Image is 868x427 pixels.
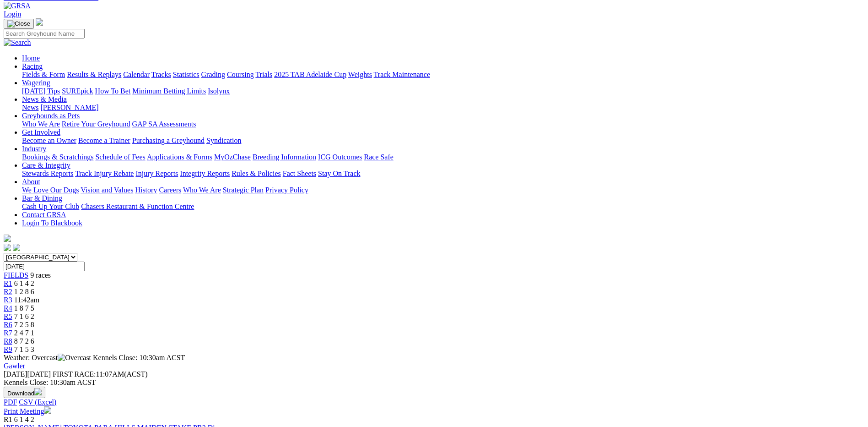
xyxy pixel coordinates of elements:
span: 7 1 6 2 [14,312,34,320]
a: Stewards Reports [22,170,73,177]
a: Login To Blackbook [22,219,82,227]
a: Trials [255,71,272,78]
div: Download [4,398,864,406]
a: Fact Sheets [283,170,316,177]
span: R1 [4,416,12,423]
a: Purchasing a Greyhound [132,137,205,144]
a: Coursing [227,71,254,78]
span: FIRST RACE: [53,370,96,378]
a: R3 [4,296,12,304]
span: [DATE] [4,370,27,378]
a: R4 [4,304,12,312]
a: CSV (Excel) [19,398,56,406]
div: Racing [22,71,864,79]
span: Kennels Close: 10:30am ACST [93,354,185,361]
span: [DATE] [4,370,51,378]
a: Bar & Dining [22,194,62,202]
span: 8 7 2 6 [14,337,34,345]
a: About [22,178,40,186]
a: R1 [4,279,12,287]
a: Applications & Forms [147,153,212,161]
div: Greyhounds as Pets [22,120,864,128]
span: 11:42am [14,296,39,304]
a: Track Maintenance [374,71,430,78]
img: GRSA [4,2,31,10]
a: Careers [159,186,181,194]
a: Statistics [173,71,199,78]
a: Greyhounds as Pets [22,112,80,120]
a: Industry [22,145,46,153]
a: Minimum Betting Limits [132,87,206,95]
span: 7 2 5 8 [14,321,34,328]
a: Home [22,54,40,62]
input: Select date [4,262,85,271]
span: 6 1 4 2 [14,416,34,423]
a: Gawler [4,362,25,370]
a: Integrity Reports [180,170,230,177]
input: Search [4,29,85,38]
a: Vision and Values [81,186,133,194]
a: Schedule of Fees [95,153,145,161]
a: FIELDS [4,271,28,279]
a: Become an Owner [22,137,76,144]
a: Retire Your Greyhound [62,120,130,128]
a: Contact GRSA [22,211,66,219]
a: Get Involved [22,128,60,136]
a: R9 [4,345,12,353]
a: Become a Trainer [78,137,130,144]
span: 1 2 8 6 [14,288,34,296]
a: Print Meeting [4,407,51,415]
a: Privacy Policy [265,186,308,194]
a: Results & Replays [67,71,121,78]
span: 7 1 5 3 [14,345,34,353]
a: R6 [4,321,12,328]
a: Injury Reports [135,170,178,177]
a: Racing [22,62,43,70]
img: twitter.svg [13,244,20,251]
span: Weather: Overcast [4,354,93,361]
a: Strategic Plan [223,186,264,194]
img: Overcast [58,354,91,362]
a: Track Injury Rebate [75,170,134,177]
a: GAP SA Assessments [132,120,196,128]
div: Industry [22,153,864,161]
a: History [135,186,157,194]
a: Wagering [22,79,50,87]
button: Toggle navigation [4,19,34,29]
a: R8 [4,337,12,345]
a: Bookings & Scratchings [22,153,93,161]
img: printer.svg [44,406,51,414]
a: [DATE] Tips [22,87,60,95]
img: logo-grsa-white.png [4,235,11,242]
a: Login [4,10,21,18]
a: Weights [348,71,372,78]
a: How To Bet [95,87,131,95]
a: [PERSON_NAME] [40,104,98,111]
div: About [22,186,864,194]
a: R7 [4,329,12,337]
a: News [22,104,38,111]
img: facebook.svg [4,244,11,251]
a: R5 [4,312,12,320]
span: 11:07AM(ACST) [53,370,148,378]
div: Kennels Close: 10:30am ACST [4,378,864,387]
a: R2 [4,288,12,296]
a: Grading [201,71,225,78]
div: Care & Integrity [22,170,864,178]
div: Bar & Dining [22,203,864,211]
span: 9 races [30,271,51,279]
a: Syndication [206,137,241,144]
div: News & Media [22,104,864,112]
a: Calendar [123,71,150,78]
div: Wagering [22,87,864,95]
a: Tracks [151,71,171,78]
a: News & Media [22,95,67,103]
img: download.svg [34,388,42,395]
a: We Love Our Dogs [22,186,79,194]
